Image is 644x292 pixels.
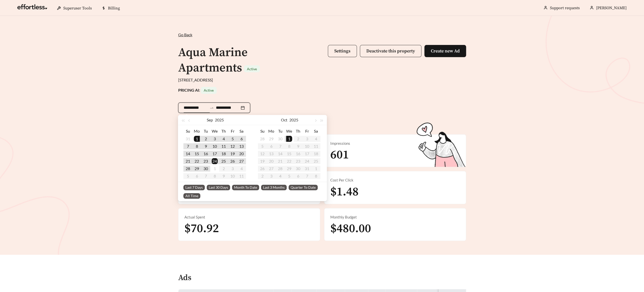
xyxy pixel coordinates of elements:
td: 2025-09-27 [237,157,246,165]
div: 30 [203,166,209,172]
span: Active [247,67,257,71]
div: 2 [203,136,209,142]
button: Settings [328,45,357,57]
div: 15 [194,151,200,157]
div: 20 [238,151,244,157]
span: Superuser Tools [63,6,92,11]
div: 9 [203,143,209,149]
h4: Ads [178,274,191,282]
td: 2025-09-19 [228,150,237,157]
td: 2025-10-01 [210,165,219,172]
div: 1 [286,136,292,142]
td: 2025-09-13 [237,143,246,150]
td: 2025-09-21 [183,157,192,165]
div: 28 [185,166,191,172]
a: Support requests [550,5,580,10]
div: 31 [185,136,191,142]
span: Quarter To Date [289,185,318,190]
span: All Time [183,193,200,199]
div: 11 [221,143,227,149]
div: 25 [221,158,227,164]
td: 2025-09-04 [219,135,228,143]
div: 30 [277,136,283,142]
th: Fr [228,127,237,135]
div: 26 [230,158,236,164]
div: 13 [238,143,244,149]
td: 2025-09-26 [228,157,237,165]
span: [PERSON_NAME] [596,5,627,10]
div: 24 [212,158,218,164]
td: 2025-09-29 [267,135,276,143]
th: Tu [276,127,285,135]
button: Sep [206,115,213,125]
span: 601 [330,147,349,162]
th: We [285,127,294,135]
button: 2025 [215,115,224,125]
strong: PRICING AI: [178,88,217,92]
th: Mo [267,127,276,135]
div: 7 [185,143,191,149]
td: 2025-09-12 [228,143,237,150]
th: Su [183,127,192,135]
td: 2025-09-20 [237,150,246,157]
span: to [209,106,214,110]
td: 2025-09-05 [228,135,237,143]
div: 29 [268,136,274,142]
span: Settings [334,48,350,54]
span: Month To Date [232,185,259,190]
div: 18 [221,151,227,157]
span: Active [204,88,214,92]
td: 2025-09-11 [219,143,228,150]
div: 6 [238,136,244,142]
td: 2025-09-25 [219,157,228,165]
td: 2025-09-23 [201,157,210,165]
div: 17 [212,151,218,157]
td: 2025-09-02 [201,135,210,143]
div: 3 [212,136,218,142]
td: 2025-09-06 [237,135,246,143]
span: Last 3 Months [261,185,287,190]
td: 2025-10-01 [285,135,294,143]
th: Sa [237,127,246,135]
div: 1 [212,166,218,172]
span: Last 30 Days [207,185,230,190]
div: 23 [203,158,209,164]
div: 12 [230,143,236,149]
th: Fr [303,127,311,135]
span: Create new Ad [431,48,460,54]
th: Tu [201,127,210,135]
td: 2025-09-22 [192,157,201,165]
div: 19 [230,151,236,157]
td: 2025-09-30 [201,165,210,172]
span: Deactivate this property [366,48,415,54]
div: 8 [194,143,200,149]
td: 2025-09-28 [183,165,192,172]
button: Create new Ad [424,45,466,57]
th: Mo [192,127,201,135]
div: 4 [221,136,227,142]
th: Th [219,127,228,135]
td: 2025-09-15 [192,150,201,157]
span: $480.00 [330,221,371,236]
td: 2025-09-01 [192,135,201,143]
button: 2025 [289,115,298,125]
td: 2025-09-09 [201,143,210,150]
td: 2025-09-29 [192,165,201,172]
div: 21 [185,158,191,164]
td: 2025-09-30 [276,135,285,143]
div: [STREET_ADDRESS] [178,77,466,83]
td: 2025-09-16 [201,150,210,157]
button: Oct [281,115,287,125]
div: 27 [238,158,244,164]
div: 28 [259,136,265,142]
div: 5 [230,136,236,142]
div: Cost Per Click [330,177,460,183]
span: Billing [108,6,120,11]
td: 2025-09-03 [210,135,219,143]
td: 2025-09-18 [219,150,228,157]
th: Su [258,127,267,135]
td: 2025-09-14 [183,150,192,157]
span: $70.92 [184,221,219,236]
span: swap-right [209,106,214,110]
div: 1 [194,136,200,142]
